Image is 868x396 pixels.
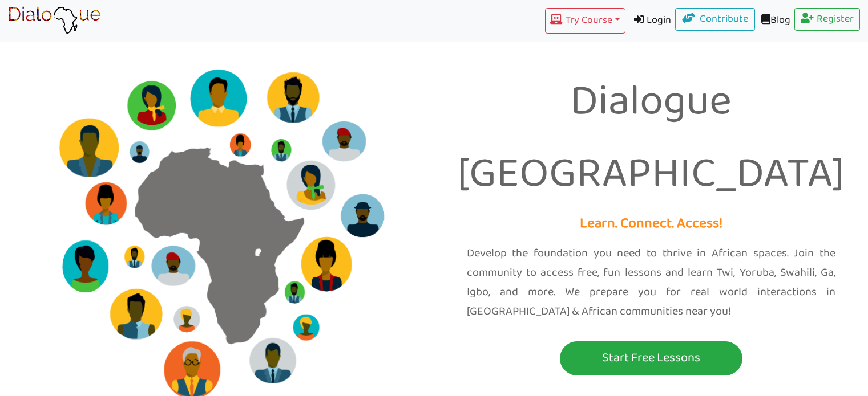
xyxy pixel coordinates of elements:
[467,244,836,321] p: Develop the foundation you need to thrive in African spaces. Join the community to access free, f...
[794,8,861,31] a: Register
[755,8,794,34] a: Blog
[625,8,676,34] a: Login
[675,8,755,31] a: Contribute
[8,6,101,35] img: learn African language platform app
[443,67,860,212] p: Dialogue [GEOGRAPHIC_DATA]
[443,341,860,375] a: Start Free Lessons
[443,212,860,236] p: Learn. Connect. Access!
[545,8,625,34] button: Try Course
[563,348,740,369] p: Start Free Lessons
[560,341,742,375] button: Start Free Lessons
